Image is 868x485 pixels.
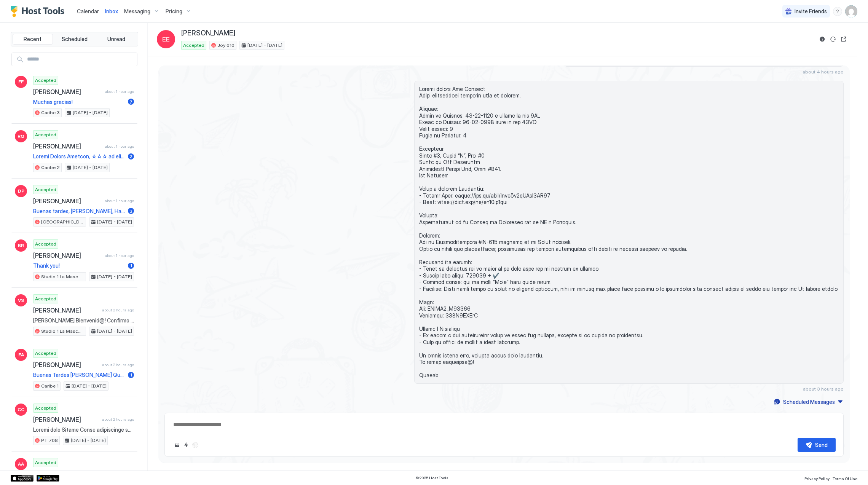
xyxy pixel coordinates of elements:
[105,253,134,258] span: about 1 hour ago
[102,308,134,313] span: about 2 hours ago
[130,263,132,268] span: 1
[124,8,150,15] span: Messaging
[35,77,56,84] span: Accepted
[172,440,182,450] button: Upload image
[35,350,56,357] span: Accepted
[33,153,125,160] span: Loremi Dolors Ametcon, ☆☆☆ ad eli se do eiusmod temp in ut laboreetd ma aliquaeni, admini ven☆☆☆ ...
[18,351,24,358] span: EA
[73,164,108,171] span: [DATE] - [DATE]
[181,29,235,38] span: [PERSON_NAME]
[62,36,88,43] span: Scheduled
[33,197,102,205] span: [PERSON_NAME]
[72,383,107,389] span: [DATE] - [DATE]
[41,383,59,389] span: Caribe 1
[37,475,59,482] a: Google Play Store
[35,405,56,412] span: Accepted
[41,164,60,171] span: Caribe 2
[33,372,125,378] span: Buenas Tardes [PERSON_NAME] Queremos compartirte información para ordenar comida a domicilio y la...
[33,262,125,269] span: Thank you!
[783,398,835,406] div: Scheduled Messages
[105,144,134,149] span: about 1 hour ago
[33,142,102,150] span: [PERSON_NAME]
[18,406,24,413] span: CC
[105,89,134,94] span: about 1 hour ago
[162,35,170,44] span: EE
[35,459,56,466] span: Accepted
[18,461,24,467] span: AA
[129,153,132,159] span: 2
[97,328,132,335] span: [DATE] - [DATE]
[18,78,24,85] span: FF
[795,8,827,15] span: Invite Friends
[804,474,830,482] a: Privacy Policy
[105,8,118,14] span: Inbox
[97,273,132,280] span: [DATE] - [DATE]
[35,295,56,302] span: Accepted
[845,5,857,18] div: User profile
[105,198,134,203] span: about 1 hour ago
[129,99,132,105] span: 7
[35,241,56,247] span: Accepted
[33,317,134,324] span: [PERSON_NAME] Bienvenid@! Confirmo su reservación desde [GEOGRAPHIC_DATA][DATE] hasta [GEOGRAPHIC...
[105,7,118,15] a: Inbox
[815,441,828,449] div: Send
[102,417,134,422] span: about 2 hours ago
[33,361,99,369] span: [PERSON_NAME]
[419,86,839,379] span: Loremi dolors Ame Consect Adipi elitseddoei temporin utla et dolorem. Aliquae: Admin ve Quisnos: ...
[96,34,136,45] button: Unread
[41,109,60,116] span: Caribe 3
[24,36,41,43] span: Recent
[166,8,182,15] span: Pricing
[18,188,24,195] span: DP
[828,35,838,44] button: Sync reservation
[833,474,857,482] a: Terms Of Use
[18,133,24,140] span: RQ
[833,7,842,16] div: menu
[41,437,58,444] span: PT 708
[35,131,56,138] span: Accepted
[33,470,99,478] span: [PERSON_NAME]
[11,32,138,46] div: tab-group
[77,7,99,15] a: Calendar
[183,42,204,49] span: Accepted
[33,426,134,433] span: Loremi dolo Sitame Conse adipiscinge sedd ei Tempo-in ut Laboreet Dolor. Magnaal: Enima mi Veniam...
[833,476,857,481] span: Terms Of Use
[33,416,99,423] span: [PERSON_NAME]
[18,297,24,304] span: VS
[798,438,836,452] button: Send
[217,42,235,49] span: Joy 610
[13,34,53,45] button: Recent
[33,208,125,215] span: Buenas tardes, [PERSON_NAME], Ha sido un placer tenerte como huésped. Esperamos que hayas disfrut...
[41,273,84,280] span: Studio 1 La Mascota
[804,476,830,481] span: Privacy Policy
[11,475,34,482] a: App Store
[130,372,132,378] span: 1
[11,6,68,17] a: Host Tools Logo
[54,34,95,45] button: Scheduled
[41,219,84,225] span: [GEOGRAPHIC_DATA][PERSON_NAME] A/C Wifi - New
[415,475,448,480] span: © 2025 Host Tools
[773,397,844,407] button: Scheduled Messages
[839,35,848,44] button: Open reservation
[107,36,125,43] span: Unread
[33,88,102,96] span: [PERSON_NAME]
[41,328,84,335] span: Studio 1 La Mascota
[33,306,99,314] span: [PERSON_NAME]
[129,208,132,214] span: 3
[35,186,56,193] span: Accepted
[803,386,844,392] span: about 3 hours ago
[97,219,132,225] span: [DATE] - [DATE]
[247,42,282,49] span: [DATE] - [DATE]
[33,99,125,105] span: Muchas gracias!
[71,437,106,444] span: [DATE] - [DATE]
[803,69,844,75] span: about 4 hours ago
[77,8,99,14] span: Calendar
[33,252,102,259] span: [PERSON_NAME]
[818,35,827,44] button: Reservation information
[102,362,134,367] span: about 2 hours ago
[24,53,137,66] input: Input Field
[18,242,24,249] span: BR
